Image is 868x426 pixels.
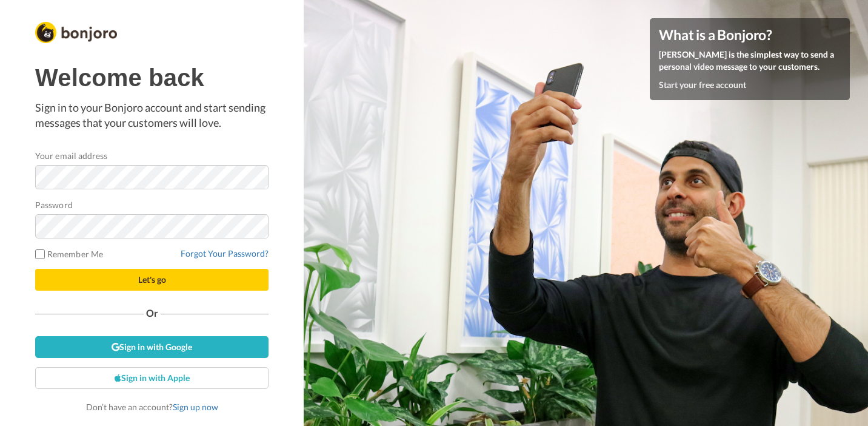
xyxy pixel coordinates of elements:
[173,402,218,412] a: Sign up now
[659,49,841,73] p: [PERSON_NAME] is the simplest way to send a personal video message to your customers.
[35,149,107,162] label: Your email address
[659,79,746,90] a: Start your free account
[138,274,166,285] span: Let's go
[35,336,269,358] a: Sign in with Google
[35,249,45,259] input: Remember Me
[35,269,269,291] button: Let's go
[35,100,269,131] p: Sign in to your Bonjoro account and start sending messages that your customers will love.
[181,248,269,259] a: Forgot Your Password?
[659,27,841,42] h4: What is a Bonjoro?
[35,64,269,91] h1: Welcome back
[35,248,103,260] label: Remember Me
[144,309,161,317] span: Or
[35,367,269,389] a: Sign in with Apple
[35,198,73,211] label: Password
[86,402,218,412] span: Don’t have an account?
